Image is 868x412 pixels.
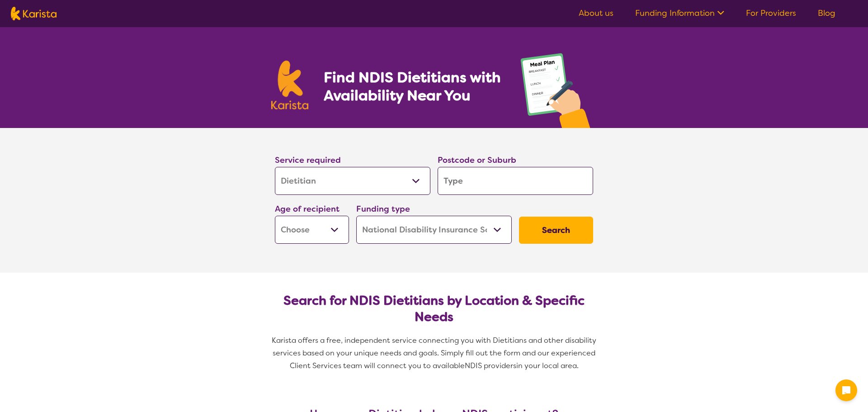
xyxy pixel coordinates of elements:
[465,361,482,370] span: NDIS
[275,155,341,166] label: Service required
[356,204,410,214] label: Funding type
[516,361,579,370] span: in your local area.
[438,167,593,195] input: Type
[519,217,593,244] button: Search
[518,49,597,128] img: dietitian
[275,204,340,214] label: Age of recipient
[484,361,516,370] span: providers
[282,293,586,325] h2: Search for NDIS Dietitians by Location & Specific Needs
[746,8,796,19] a: For Providers
[635,8,724,19] a: Funding Information
[272,336,598,370] span: Karista offers a free, independent service connecting you with Dietitians and other disability se...
[11,7,57,20] img: Karista logo
[818,8,835,19] a: Blog
[271,61,308,109] img: Karista logo
[579,8,613,19] a: About us
[324,68,502,104] h1: Find NDIS Dietitians with Availability Near You
[438,155,516,166] label: Postcode or Suburb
